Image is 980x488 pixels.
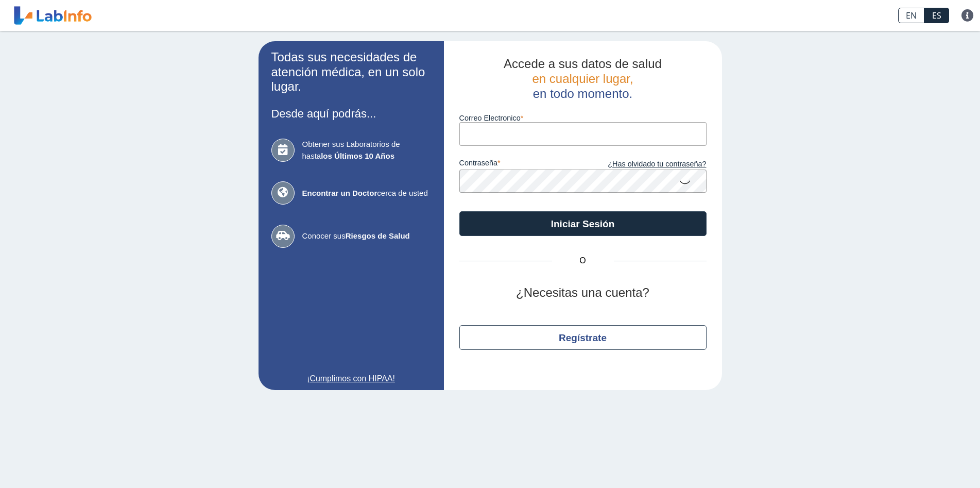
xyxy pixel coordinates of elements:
[459,211,707,236] button: Iniciar Sesión
[271,373,431,385] a: ¡Cumplimos con HIPAA!
[459,285,707,300] h2: ¿Necesitas una cuenta?
[583,159,707,170] a: ¿Has olvidado tu contraseña?
[533,87,632,100] span: en todo momento.
[459,325,707,350] button: Regístrate
[459,114,707,122] label: Correo Electronico
[271,50,431,94] h2: Todas sus necesidades de atención médica, en un solo lugar.
[924,8,949,23] a: ES
[271,107,431,120] h3: Desde aquí podrás...
[302,188,431,199] span: cerca de usted
[302,139,431,162] span: Obtener sus Laboratorios de hasta
[504,57,662,71] span: Accede a sus datos de salud
[459,159,583,170] label: contraseña
[898,8,924,23] a: EN
[532,72,633,86] span: en cualquier lugar,
[302,230,431,242] span: Conocer sus
[552,255,614,267] span: O
[302,189,377,197] b: Encontrar un Doctor
[346,231,410,240] b: Riesgos de Salud
[321,152,394,160] b: los Últimos 10 Años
